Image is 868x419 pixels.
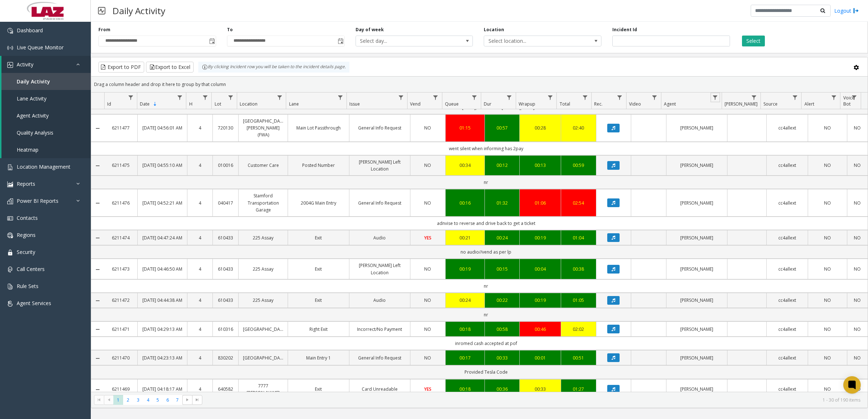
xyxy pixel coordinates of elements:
[489,266,515,272] div: 00:15
[109,124,133,131] a: 6211477
[192,234,208,241] a: 4
[524,124,556,131] a: 00:28
[192,297,208,304] a: 4
[227,26,233,33] label: To
[671,124,723,131] a: [PERSON_NAME]
[142,386,182,393] a: [DATE] 04:18:17 AM
[91,298,104,304] a: Collapse Details
[192,326,208,333] a: 4
[545,93,555,102] a: Wrapup Filter Menu
[109,162,133,169] a: 6211475
[292,234,344,241] a: Exit
[1,124,91,141] a: Quality Analysis
[852,354,863,361] a: NO
[17,248,35,255] span: Security
[354,262,406,276] a: [PERSON_NAME] Left Location
[852,200,863,206] a: NO
[142,124,182,131] a: [DATE] 04:56:01 AM
[91,267,104,272] a: Collapse Details
[489,200,515,206] a: 01:32
[202,64,208,70] img: infoIcon.svg
[524,326,556,333] div: 00:46
[109,326,133,333] a: 6211471
[1,90,91,107] a: Lane Activity
[424,355,431,361] span: NO
[524,200,556,206] a: 01:06
[852,297,863,304] a: NO
[336,36,344,46] span: Toggle popup
[415,326,441,333] a: NO
[142,297,182,304] a: [DATE] 04:44:38 AM
[142,200,182,206] a: [DATE] 04:52:21 AM
[17,61,33,68] span: Activity
[163,395,173,405] span: Page 6
[450,266,480,272] div: 00:19
[109,2,169,20] h3: Daily Activity
[217,386,234,393] a: 640582
[612,26,637,33] label: Incident Id
[489,162,515,169] a: 00:12
[17,266,45,272] span: Call Centers
[192,200,208,206] a: 4
[7,284,13,289] img: 'icon'
[292,200,344,206] a: 2004G Main Entry
[275,93,284,102] a: Location Filter Menu
[126,93,135,102] a: Id Filter Menu
[424,326,431,332] span: NO
[790,93,800,102] a: Source Filter Menu
[450,200,480,206] div: 00:16
[415,234,441,241] a: YES
[424,235,431,241] span: YES
[142,266,182,272] a: [DATE] 04:46:50 AM
[565,266,592,272] a: 00:38
[489,354,515,361] div: 00:33
[489,386,515,393] div: 00:36
[524,266,556,272] a: 00:04
[431,93,441,102] a: Vend Filter Menu
[489,297,515,304] a: 00:22
[565,297,592,304] a: 01:05
[524,297,556,304] a: 00:19
[142,234,182,241] a: [DATE] 04:47:24 AM
[771,266,803,272] a: cc4allext
[133,395,143,405] span: Page 3
[17,197,58,204] span: Power BI Reports
[849,93,859,102] a: Voice Bot Filter Menu
[771,200,803,206] a: cc4allext
[771,234,803,241] a: cc4allext
[153,395,163,405] span: Page 5
[771,326,803,333] a: cc4allext
[524,386,556,393] div: 00:33
[173,395,182,405] span: Page 7
[354,297,406,304] a: Audio
[450,326,480,333] div: 00:18
[192,395,202,405] span: Go to the last page
[565,234,592,241] a: 01:04
[104,337,868,350] td: inromed cash accepted at pof
[7,267,13,272] img: 'icon'
[217,326,234,333] a: 610316
[504,93,514,102] a: Dur Filter Menu
[834,7,859,15] a: Logout
[580,93,590,102] a: Total Filter Menu
[17,129,53,136] span: Quality Analysis
[217,297,234,304] a: 610433
[771,354,803,361] a: cc4allext
[91,78,868,91] div: Drag a column header and drop it here to group by that column
[565,354,592,361] div: 00:51
[829,93,839,102] a: Alert Filter Menu
[109,200,133,206] a: 6211476
[565,124,592,131] div: 02:40
[123,395,133,405] span: Page 2
[17,95,46,102] span: Lane Activity
[107,101,111,107] span: Id
[104,176,868,189] td: nr
[524,354,556,361] div: 00:01
[852,124,863,131] a: NO
[7,28,13,34] img: 'icon'
[410,101,421,107] span: Vend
